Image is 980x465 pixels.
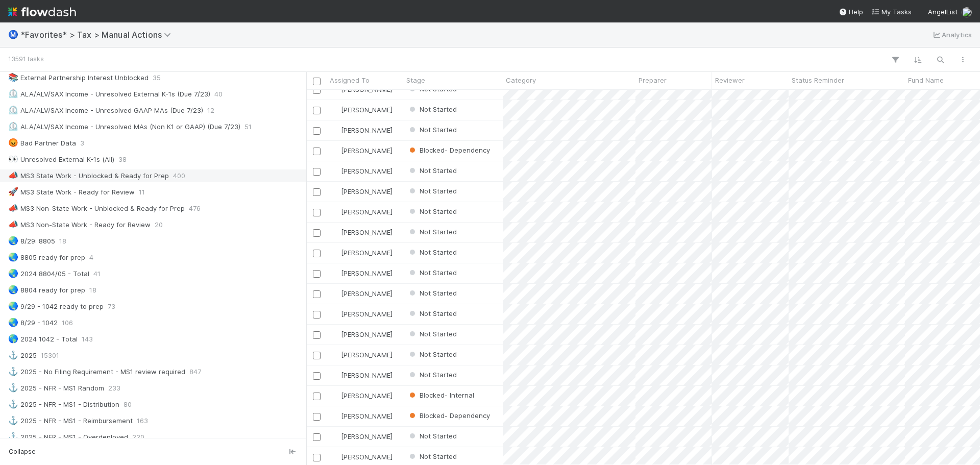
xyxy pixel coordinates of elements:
img: avatar_66854b90-094e-431f-b713-6ac88429a2b8.png [331,167,339,175]
span: [PERSON_NAME] [341,249,393,257]
div: [PERSON_NAME] [331,207,393,217]
img: avatar_d45d11ee-0024-4901-936f-9df0a9cc3b4e.png [331,146,339,155]
img: avatar_d45d11ee-0024-4901-936f-9df0a9cc3b4e.png [331,371,339,379]
span: [PERSON_NAME] [341,187,393,195]
span: Not Started [407,350,457,358]
div: [PERSON_NAME] [331,288,393,299]
input: Toggle Row Selected [313,352,321,359]
div: Not Started [407,186,457,196]
span: [PERSON_NAME] [341,146,393,155]
span: Assigned To [330,75,370,85]
span: [PERSON_NAME] [341,289,393,298]
span: ⏲️ [8,122,18,131]
input: Toggle Row Selected [313,393,321,400]
img: avatar_d45d11ee-0024-4901-936f-9df0a9cc3b4e.png [331,391,339,400]
span: 📣 [8,171,18,180]
input: Toggle Row Selected [313,454,321,461]
span: Not Started [407,309,457,317]
input: Toggle Row Selected [313,331,321,339]
div: 2025 - NFR - MS1 Random [8,382,104,395]
span: 11 [139,186,145,199]
div: [PERSON_NAME] [331,248,393,258]
span: 15301 [41,349,59,362]
span: 40 [214,88,223,101]
div: 2025 - NFR - MS1 - Overdeployed [8,431,128,444]
img: avatar_e41e7ae5-e7d9-4d8d-9f56-31b0d7a2f4fd.png [331,208,339,216]
img: avatar_66854b90-094e-431f-b713-6ac88429a2b8.png [331,310,339,318]
span: Blocked- Internal [407,391,474,399]
span: [PERSON_NAME] [341,351,393,359]
span: 51 [244,120,252,133]
div: ALA/ALV/SAX Income - Unresolved GAAP MAs (Due 7/23) [8,104,203,117]
span: [PERSON_NAME] [341,106,393,114]
span: [PERSON_NAME] [341,330,393,338]
span: Category [506,75,536,85]
div: 2025 - NFR - MS1 - Distribution [8,398,119,411]
div: MS3 Non-State Work - Unblocked & Ready for Prep [8,202,185,215]
span: 🌏 [8,318,18,327]
span: 476 [189,202,201,215]
img: avatar_d45d11ee-0024-4901-936f-9df0a9cc3b4e.png [331,453,339,461]
div: Help [839,7,863,17]
span: [PERSON_NAME] [341,126,393,134]
div: [PERSON_NAME] [331,166,393,176]
div: MS3 State Work - Unblocked & Ready for Prep [8,169,169,182]
img: avatar_66854b90-094e-431f-b713-6ac88429a2b8.png [331,106,339,114]
div: [PERSON_NAME] [331,370,393,380]
span: 847 [189,365,201,378]
span: ⚓ [8,416,18,425]
span: [PERSON_NAME] [341,453,393,461]
span: [PERSON_NAME] [341,167,393,175]
span: 18 [59,235,66,248]
div: 8805 ready for prep [8,251,85,264]
div: [PERSON_NAME] [331,350,393,360]
span: 38 [118,153,127,166]
div: Not Started [407,431,457,441]
span: Not Started [407,289,457,297]
span: ⚓ [8,383,18,392]
span: 🚀 [8,187,18,196]
span: [PERSON_NAME] [341,432,393,440]
div: [PERSON_NAME] [331,227,393,237]
span: 🌏 [8,236,18,245]
div: Blocked- Dependency [407,410,490,421]
img: avatar_d45d11ee-0024-4901-936f-9df0a9cc3b4e.png [331,330,339,338]
input: Toggle Row Selected [313,250,321,257]
div: 9/29 - 1042 ready to prep [8,300,104,313]
div: Not Started [407,247,457,257]
span: Blocked- Dependency [407,146,490,154]
input: Toggle Row Selected [313,127,321,135]
div: Not Started [407,370,457,380]
img: avatar_d45d11ee-0024-4901-936f-9df0a9cc3b4e.png [331,126,339,134]
span: 80 [124,398,132,411]
span: Fund Name [908,75,944,85]
div: [PERSON_NAME] [331,329,393,339]
div: ALA/ALV/SAX Income - Unresolved External K-1s (Due 7/23) [8,88,210,101]
span: ⚓ [8,351,18,359]
span: 🌏 [8,302,18,310]
span: Not Started [407,166,457,175]
span: *Favorites* > Tax > Manual Actions [20,30,176,40]
span: Not Started [407,248,457,256]
span: 🌏 [8,253,18,261]
img: avatar_e41e7ae5-e7d9-4d8d-9f56-31b0d7a2f4fd.png [331,187,339,195]
div: [PERSON_NAME] [331,452,393,462]
input: Toggle Row Selected [313,148,321,155]
span: 18 [89,284,96,297]
div: 8804 ready for prep [8,284,85,297]
img: avatar_cfa6ccaa-c7d9-46b3-b608-2ec56ecf97ad.png [962,7,972,17]
span: 73 [108,300,115,313]
span: Preparer [639,75,667,85]
span: 143 [82,333,93,346]
span: [PERSON_NAME] [341,391,393,400]
div: Blocked- Internal [407,390,474,400]
span: Status Reminder [792,75,844,85]
a: My Tasks [871,7,912,17]
div: 2024 1042 - Total [8,333,78,346]
span: Not Started [407,432,457,440]
span: Not Started [407,268,457,277]
img: avatar_d45d11ee-0024-4901-936f-9df0a9cc3b4e.png [331,432,339,440]
div: Not Started [407,329,457,339]
span: Not Started [407,371,457,379]
div: 2025 - NFR - MS1 - Reimbursement [8,414,133,427]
